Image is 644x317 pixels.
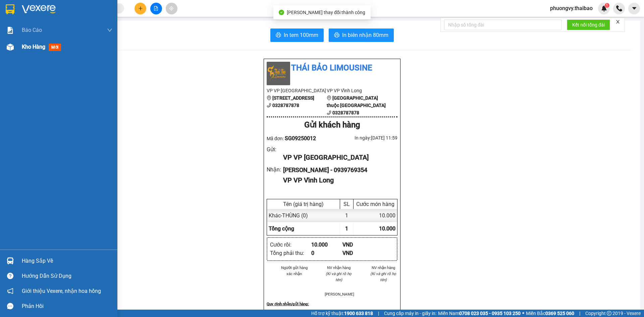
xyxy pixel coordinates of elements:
sup: 1 [605,3,609,8]
div: 0 [311,249,342,257]
div: In ngày: [DATE] 11:59 [332,134,397,142]
li: VP VP [GEOGRAPHIC_DATA] [267,87,327,94]
div: SL [342,201,352,207]
strong: 0708 023 035 - 0935 103 250 [459,311,521,316]
span: environment [327,96,331,100]
span: SG09250012 [285,135,316,142]
div: Hướng dẫn sử dụng [22,271,112,281]
span: phone [327,110,331,115]
span: 1 [606,3,608,8]
span: environment [267,96,271,100]
span: file-add [154,6,158,11]
div: Hàng sắp về [22,256,112,266]
img: logo.jpg [267,62,290,85]
li: [PERSON_NAME] [325,291,353,297]
span: Tổng cộng [269,225,294,232]
strong: 1900 633 818 [344,311,373,316]
div: [PERSON_NAME] - 0939769354 [283,165,392,175]
span: phone [267,103,271,108]
strong: 0369 525 060 [545,311,574,316]
button: file-add [150,3,162,14]
span: check-circle [279,10,284,15]
div: Mã đơn: [267,134,332,143]
b: [STREET_ADDRESS] [272,95,314,101]
img: phone-icon [616,5,622,11]
div: Cước món hàng [355,201,395,207]
div: Quy định nhận/gửi hàng : [267,301,397,307]
div: Phản hồi [22,301,112,311]
span: question-circle [7,273,13,279]
div: 10.000 [311,241,342,249]
span: close [615,19,620,24]
span: [PERSON_NAME] thay đổi thành công [287,10,365,15]
span: caret-down [631,5,637,11]
li: Người gửi hàng xác nhận [280,265,309,277]
span: Miền Bắc [526,310,574,317]
span: | [579,310,580,317]
span: ⚪️ [522,312,524,315]
div: VP VP Vĩnh Long [283,175,392,186]
span: printer [276,32,281,39]
b: [GEOGRAPHIC_DATA] thuộc [GEOGRAPHIC_DATA] [327,95,386,108]
span: message [7,303,13,309]
span: printer [334,32,339,39]
button: printerIn biên nhận 80mm [329,29,394,42]
button: printerIn tem 100mm [270,29,324,42]
span: Miền Nam [438,310,521,317]
span: Kho hàng [22,44,45,50]
button: caret-down [628,3,640,14]
span: Báo cáo [22,26,42,34]
li: VP VP Vĩnh Long [327,87,387,94]
span: In tem 100mm [284,31,318,39]
span: Khác - THÙNG (0) [269,212,308,219]
input: Nhập số tổng đài [444,19,561,30]
span: Giới thiệu Vexere, nhận hoa hồng [22,287,101,295]
span: | [378,310,379,317]
img: icon-new-feature [601,5,607,11]
span: aim [169,6,174,11]
span: 1 [345,225,348,232]
img: warehouse-icon [7,44,14,51]
div: Nhận : [267,165,283,174]
li: Thái Bảo Limousine [267,62,397,74]
span: 10.000 [379,225,395,232]
span: copyright [607,311,611,316]
b: 0328787878 [272,103,299,108]
span: phuongvy.thaibao [545,4,598,12]
div: VP VP [GEOGRAPHIC_DATA] [283,152,392,163]
span: Hỗ trợ kỹ thuật: [311,310,373,317]
div: VND [342,241,374,249]
div: Gửi khách hàng [267,119,397,131]
img: warehouse-icon [7,257,14,264]
button: Kết nối tổng đài [567,19,610,30]
span: notification [7,288,13,294]
span: down [107,28,112,33]
span: In biên nhận 80mm [342,31,388,39]
i: (Kí và ghi rõ họ tên) [370,271,396,282]
button: aim [166,3,177,14]
img: solution-icon [7,27,14,34]
div: Gửi : [267,145,283,154]
div: VND [342,249,374,257]
div: Cước rồi : [270,241,311,249]
div: 10.000 [354,209,397,222]
div: Tên (giá trị hàng) [269,201,338,207]
li: NV nhận hàng [369,265,397,271]
i: (Kí và ghi rõ họ tên) [326,271,352,282]
div: Tổng phải thu : [270,249,311,257]
span: mới [49,44,61,51]
span: Kết nối tổng đài [572,21,605,29]
span: Cung cấp máy in - giấy in: [384,310,436,317]
b: 0328787878 [332,110,359,115]
li: NV nhận hàng [325,265,353,271]
span: plus [138,6,143,11]
div: 1 [340,209,354,222]
button: plus [135,3,146,14]
img: logo-vxr [6,4,14,14]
